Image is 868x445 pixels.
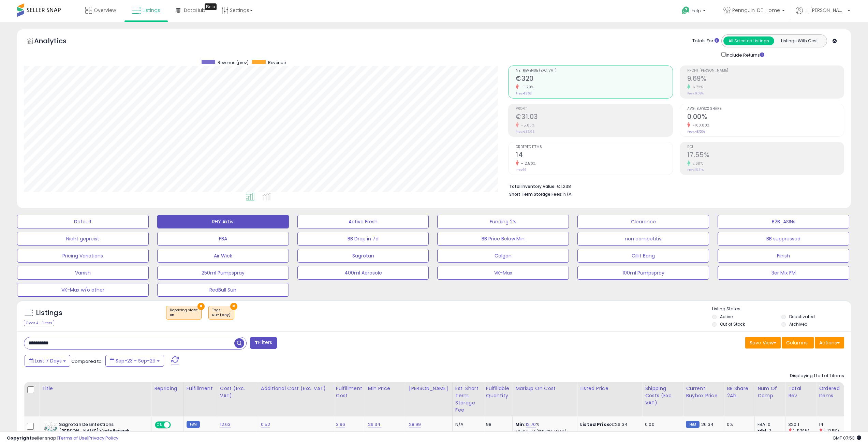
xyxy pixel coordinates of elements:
[718,215,849,228] button: B2B_ASINs
[732,7,780,14] span: Pennguin-DE-Home
[686,385,721,399] div: Current Buybox Price
[515,429,572,434] p: 7.25% Profit [PERSON_NAME]
[116,357,156,364] span: Sep-23 - Sep-29
[157,249,289,263] button: Air Wick
[59,421,142,442] b: Sagrotan Desinfektions [PERSON_NAME] Vorteilspack Desinfektionsmittel 3l (6 x 500ml)
[184,7,205,14] span: DataHub
[701,421,714,428] span: 26.34
[788,421,816,428] div: 320.1
[250,337,277,349] button: Filters
[516,69,672,73] span: Net Revenue (Exc. VAT)
[819,385,844,399] div: Ordered Items
[645,385,680,406] div: Shipping Costs (Exc. VAT)
[805,7,845,14] span: Hi [PERSON_NAME]
[368,385,403,392] div: Min Price
[516,145,672,149] span: Ordered Items
[157,266,289,280] button: 250ml Pumpspray
[218,60,249,65] span: Revenue (prev)
[17,249,149,263] button: Pricing Variations
[690,85,703,90] small: 6.72%
[437,266,569,280] button: VK-Max
[170,308,198,318] span: Repricing state :
[686,421,699,428] small: FBM
[88,435,118,441] a: Privacy Policy
[486,421,507,428] div: 98
[793,428,809,433] small: (-11.79%)
[17,215,149,228] button: Default
[516,151,672,160] h2: 14
[7,435,118,442] div: seller snap | |
[513,382,577,416] th: The percentage added to the cost of goods (COGS) that forms the calculator for Min & Max prices.
[516,91,532,95] small: Prev: €363
[687,69,844,73] span: Profit [PERSON_NAME]
[170,313,198,317] div: on
[687,151,844,160] h2: 17.55%
[833,435,861,441] span: 2025-10-7 07:53 GMT
[35,357,62,364] span: Last 7 Days
[336,385,362,399] div: Fulfillment Cost
[17,283,149,297] button: VK-Max w/o other
[789,314,815,320] label: Deactivated
[71,358,103,365] span: Compared to:
[58,435,87,441] a: Terms of Use
[815,337,844,348] button: Actions
[687,130,705,134] small: Prev: 48.50%
[157,215,289,228] button: RHY Aktiv
[44,421,57,435] img: 51jIQa3S0UL._SL40_.jpg
[7,435,32,441] strong: Copyright
[268,60,286,65] span: Revenue
[687,75,844,84] h2: 9.69%
[718,232,849,246] button: BB suppressed
[17,232,149,246] button: Nicht gepreist
[819,421,847,428] div: 14
[727,421,749,428] div: 0%
[577,232,709,246] button: non competitiv
[516,75,672,84] h2: €320
[187,421,200,428] small: FBM
[718,249,849,263] button: Finish
[690,161,703,166] small: 7.60%
[716,51,773,59] div: Include Returns
[687,107,844,111] span: Avg. Buybox Share
[409,385,450,392] div: [PERSON_NAME]
[509,191,562,197] b: Short Term Storage Fees:
[577,266,709,280] button: 100ml Pumpspray
[720,314,733,320] label: Active
[197,303,205,310] button: ×
[36,308,62,318] h5: Listings
[515,385,574,392] div: Markup on Cost
[786,339,808,346] span: Columns
[455,421,478,428] div: N/A
[577,215,709,228] button: Clearance
[509,182,839,190] li: €1,238
[42,385,148,392] div: Title
[157,283,289,297] button: RedBull Sun
[563,191,572,197] span: N/A
[757,385,782,399] div: Num of Comp.
[154,385,181,392] div: Repricing
[681,6,690,15] i: Get Help
[757,428,780,434] div: FBM: 2
[687,168,704,172] small: Prev: 16.31%
[774,36,825,45] button: Listings With Cost
[723,36,774,45] button: All Selected Listings
[676,1,712,22] a: Help
[519,161,536,166] small: -12.50%
[156,422,164,428] span: ON
[788,385,813,399] div: Total Rev.
[205,3,217,10] div: Tooltip anchor
[687,91,704,95] small: Prev: 9.08%
[745,337,781,348] button: Save View
[220,421,231,428] a: 12.63
[757,421,780,428] div: FBA: 0
[712,306,851,312] p: Listing States:
[823,428,839,433] small: (-12.5%)
[17,266,149,280] button: Vanish
[519,85,534,90] small: -11.79%
[516,107,672,111] span: Profit
[336,421,345,428] a: 3.96
[297,215,429,228] button: Active Fresh
[519,123,534,128] small: -5.86%
[437,232,569,246] button: BB Price Below Min
[261,385,330,392] div: Additional Cost (Exc. VAT)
